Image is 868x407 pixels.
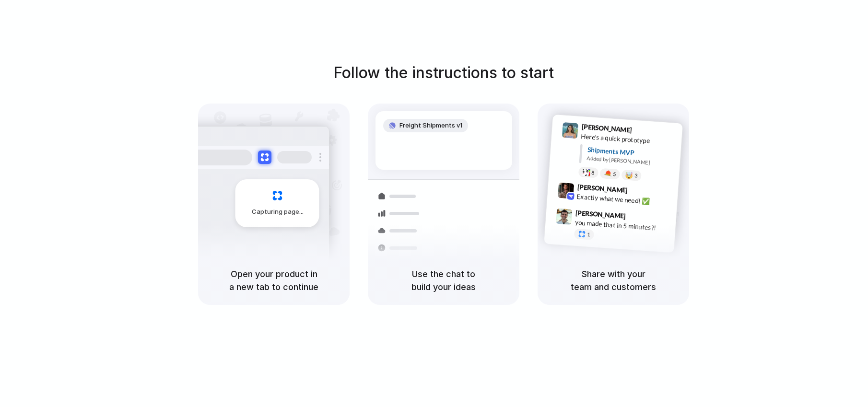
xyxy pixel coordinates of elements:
div: Here's a quick prototype [581,131,677,148]
h5: Open your product in a new tab to continue [210,267,338,293]
span: 1 [587,232,590,237]
span: [PERSON_NAME] [581,121,632,135]
div: Shipments MVP [587,145,676,161]
span: 9:42 AM [631,186,650,198]
span: Capturing page [252,207,305,217]
span: 9:41 AM [635,126,655,138]
span: [PERSON_NAME] [577,182,628,196]
div: 🤯 [625,172,633,179]
span: 3 [634,173,638,178]
span: Freight Shipments v1 [399,121,462,130]
div: Exactly what we need! ✅ [576,191,672,208]
h5: Share with your team and customers [549,267,678,293]
div: Added by [PERSON_NAME] [586,154,675,168]
h5: Use the chat to build your ideas [379,267,508,293]
span: 9:47 AM [629,212,648,223]
span: 5 [613,172,616,177]
span: 8 [591,170,595,175]
span: [PERSON_NAME] [575,208,626,221]
div: you made that in 5 minutes?! [575,217,670,233]
h1: Follow the instructions to start [333,61,554,84]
